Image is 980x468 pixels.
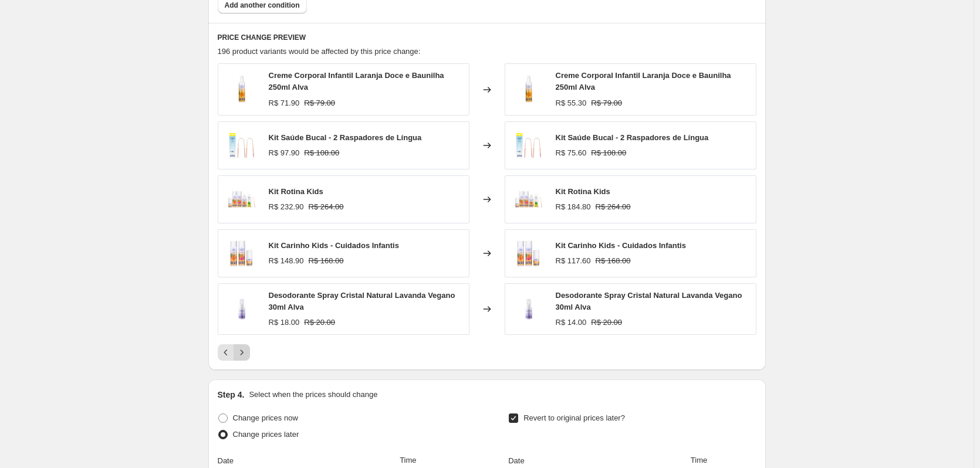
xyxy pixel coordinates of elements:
[218,33,756,42] h6: PRICE CHANGE PREVIEW
[218,47,421,56] span: 196 product variants would be affected by this price change:
[224,72,259,107] img: 2_12_80x.png
[556,201,591,213] div: R$ 184.80
[224,291,259,327] img: fotosstill_38_80x.png
[591,97,622,109] strike: R$ 79.00
[511,128,546,163] img: stillalvaprodutos_4_80x.png
[309,201,344,213] strike: R$ 264.00
[304,147,339,159] strike: R$ 108.00
[511,182,546,217] img: KIT199028_2_80x.png
[511,291,546,327] img: fotosstill_38_80x.png
[269,187,323,196] span: Kit Rotina Kids
[218,344,250,361] nav: Pagination
[233,413,298,422] span: Change prices now
[249,389,377,401] p: Select when the prices should change
[269,255,304,267] div: R$ 148.90
[591,317,622,328] strike: R$ 20.00
[691,456,707,464] span: Time
[218,389,245,401] h2: Step 4.
[556,147,587,159] div: R$ 75.60
[556,317,587,328] div: R$ 14.00
[556,241,686,250] span: Kit Carinho Kids - Cuidados Infantis
[556,187,610,196] span: Kit Rotina Kids
[596,201,631,213] strike: R$ 264.00
[523,413,625,422] span: Revert to original prices later?
[234,344,250,361] button: Next
[218,456,234,465] span: Date
[508,456,524,465] span: Date
[511,236,546,271] img: Designsemnome_4_80x.png
[269,317,300,328] div: R$ 18.00
[304,317,335,328] strike: R$ 20.00
[225,1,300,10] span: Add another condition
[224,236,259,271] img: Designsemnome_4_80x.png
[269,97,300,109] div: R$ 71.90
[511,72,546,107] img: 2_12_80x.png
[556,255,591,267] div: R$ 117.60
[269,201,304,213] div: R$ 232.90
[269,291,455,311] span: Desodorante Spray Cristal Natural Lavanda Vegano 30ml Alva
[596,255,631,267] strike: R$ 168.00
[309,255,344,267] strike: R$ 168.00
[556,133,709,142] span: Kit Saúde Bucal - 2 Raspadores de Língua
[556,71,731,91] span: Creme Corporal Infantil Laranja Doce e Baunilha 250ml Alva
[400,456,416,464] span: Time
[591,147,626,159] strike: R$ 108.00
[556,291,742,311] span: Desodorante Spray Cristal Natural Lavanda Vegano 30ml Alva
[269,147,300,159] div: R$ 97.90
[304,97,335,109] strike: R$ 79.00
[233,430,299,439] span: Change prices later
[269,241,399,250] span: Kit Carinho Kids - Cuidados Infantis
[269,133,422,142] span: Kit Saúde Bucal - 2 Raspadores de Língua
[556,97,587,109] div: R$ 55.30
[218,344,234,361] button: Previous
[224,182,259,217] img: KIT199028_2_80x.png
[224,128,259,163] img: stillalvaprodutos_4_80x.png
[269,71,444,91] span: Creme Corporal Infantil Laranja Doce e Baunilha 250ml Alva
